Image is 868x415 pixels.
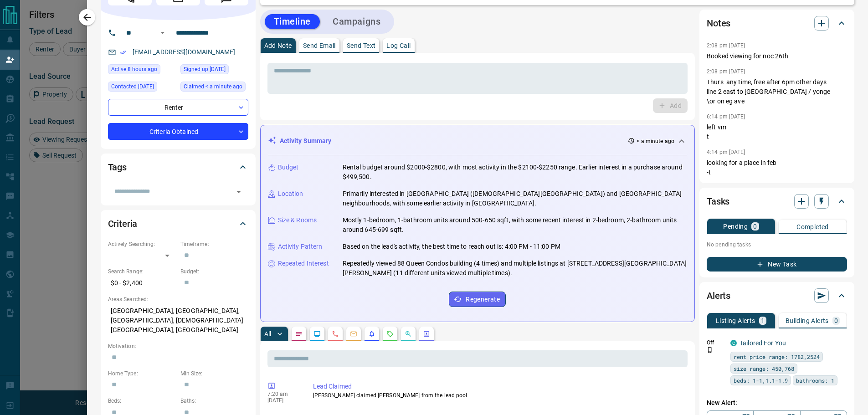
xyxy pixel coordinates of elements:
p: 2:08 pm [DATE] [707,68,745,75]
p: Min Size: [180,369,248,378]
div: Renter [108,99,248,116]
button: Timeline [265,14,320,29]
p: Activity Pattern [278,242,323,251]
span: Active 8 hours ago [111,65,157,74]
p: [PERSON_NAME] claimed [PERSON_NAME] from the lead pool [313,391,684,400]
p: No pending tasks [707,238,847,251]
div: Wed Oct 15 2025 [180,82,248,94]
svg: Push Notification Only [707,347,713,353]
p: Home Type: [108,369,176,378]
svg: Calls [332,330,339,338]
p: Based on the lead's activity, the best time to reach out is: 4:00 PM - 11:00 PM [343,242,560,251]
a: [EMAIL_ADDRESS][DOMAIN_NAME] [133,48,236,56]
p: Thurs any time, free after 6pm other days line 2 east to [GEOGRAPHIC_DATA] / yonge \or on eg ave [707,77,847,106]
svg: Requests [386,330,394,338]
svg: Email Verified [120,49,126,56]
div: Criteria [108,213,248,235]
p: Rental budget around $2000-$2800, with most activity in the $2100-$2250 range. Earlier interest i... [343,163,688,182]
p: looking for a place in feb -t [707,158,847,177]
p: $0 - $2,400 [108,276,176,291]
p: 0 [834,318,838,324]
p: Mostly 1-bedroom, 1-bathroom units around 500-650 sqft, with some recent interest in 2-bedroom, 2... [343,215,688,235]
p: Lead Claimed [313,382,684,391]
a: Tailored For You [740,339,786,347]
p: [DATE] [267,397,299,404]
p: Repeated Interest [278,259,329,268]
p: New Alert: [707,398,847,408]
p: 7:20 am [267,391,299,397]
p: left vm t [707,123,847,142]
p: Primarily interested in [GEOGRAPHIC_DATA] ([DEMOGRAPHIC_DATA][GEOGRAPHIC_DATA]) and [GEOGRAPHIC_D... [343,189,688,208]
svg: Lead Browsing Activity [313,330,321,338]
div: Sun Dec 04 2022 [108,82,176,94]
p: 6:14 pm [DATE] [707,113,745,120]
span: Contacted [DATE] [111,82,154,91]
div: Alerts [707,285,847,307]
p: < a minute ago [637,137,674,145]
p: Areas Searched: [108,295,248,303]
p: Timeframe: [180,240,248,248]
p: Baths: [180,397,248,405]
div: Wed Aug 03 2022 [180,64,248,77]
span: size range: 450,768 [734,364,794,373]
p: Send Email [303,42,336,49]
p: Actively Searching: [108,240,176,248]
div: Notes [707,12,847,34]
p: Pending [723,223,748,230]
p: Repeatedly viewed 88 Queen Condos building (4 times) and multiple listings at [STREET_ADDRESS][GE... [343,259,688,278]
div: Activity Summary< a minute ago [268,133,688,149]
p: Size & Rooms [278,215,317,225]
h2: Criteria [108,216,138,231]
p: Log Call [386,42,411,49]
p: All [264,331,272,337]
p: Budget: [180,267,248,276]
h2: Tasks [707,194,729,209]
p: [GEOGRAPHIC_DATA], [GEOGRAPHIC_DATA], [GEOGRAPHIC_DATA], [DEMOGRAPHIC_DATA][GEOGRAPHIC_DATA], [GE... [108,303,248,338]
div: condos.ca [730,340,737,346]
p: 4:14 pm [DATE] [707,149,745,155]
p: Motivation: [108,342,248,350]
p: 0 [753,223,757,230]
span: bathrooms: 1 [796,376,834,385]
button: New Task [707,257,847,272]
div: Tasks [707,190,847,212]
h2: Tags [108,160,127,174]
p: Activity Summary [280,136,332,146]
p: Add Note [264,42,292,49]
svg: Opportunities [405,330,412,338]
p: 1 [761,318,765,324]
span: Claimed < a minute ago [184,82,242,91]
p: Send Text [347,42,376,49]
button: Campaigns [324,14,390,29]
button: Open [157,27,168,38]
h2: Notes [707,16,730,31]
p: 2:08 pm [DATE] [707,42,745,49]
span: rent price range: 1782,2524 [734,352,820,361]
button: Open [232,185,245,198]
svg: Agent Actions [423,330,430,338]
h2: Alerts [707,288,730,303]
p: Budget [278,163,299,172]
div: Tue Oct 14 2025 [108,64,176,77]
p: Search Range: [108,267,176,276]
span: beds: 1-1,1.1-1.9 [734,376,788,385]
div: Tags [108,156,248,178]
p: Building Alerts [786,318,829,324]
button: Regenerate [449,292,506,307]
p: Beds: [108,397,176,405]
p: Booked viewing for noc 26th [707,51,847,61]
p: Listing Alerts [716,318,755,324]
p: Completed [796,224,829,230]
div: Criteria Obtained [108,123,248,140]
p: Off [707,338,725,347]
svg: Notes [295,330,303,338]
p: Location [278,189,303,199]
span: Signed up [DATE] [184,65,226,74]
svg: Emails [350,330,357,338]
svg: Listing Alerts [368,330,375,338]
